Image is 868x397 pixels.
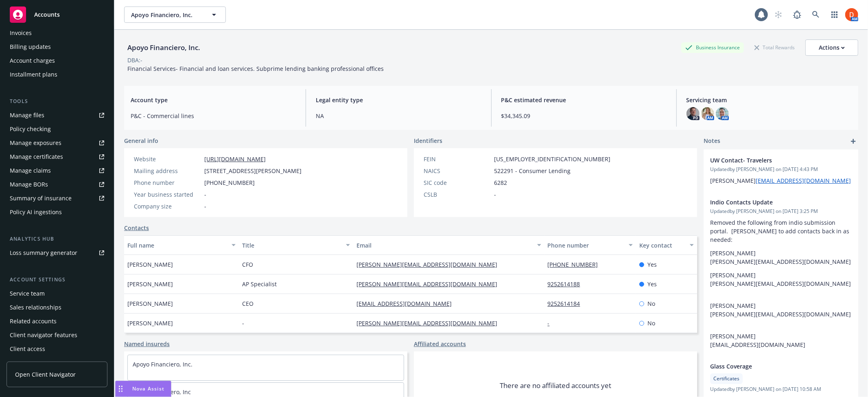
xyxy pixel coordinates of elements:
[10,136,61,149] div: Manage exposures
[239,235,354,255] button: Title
[7,109,107,122] a: Manage files
[116,381,126,397] div: Drag to move
[710,332,852,349] p: [PERSON_NAME] [EMAIL_ADDRESS][DOMAIN_NAME]
[716,107,729,120] img: photo
[845,8,858,21] img: photo
[134,202,201,211] div: Company size
[710,166,852,173] span: Updated by [PERSON_NAME] on [DATE] 4:43 PM
[7,178,107,191] a: Manage BORs
[10,287,45,300] div: Service team
[10,54,55,67] div: Account charges
[548,261,605,268] a: [PHONE_NUMBER]
[10,192,72,205] div: Summary of insurance
[681,42,744,53] div: Business Insurance
[124,235,239,255] button: Full name
[424,190,491,199] div: CSLB
[710,301,852,318] p: [PERSON_NAME] [PERSON_NAME][EMAIL_ADDRESS][DOMAIN_NAME]
[647,280,657,288] span: Yes
[501,96,667,104] span: P&C estimated revenue
[710,218,852,244] p: Removed the following from indio submission portal. [PERSON_NAME] to add contacts back in as needed:
[789,7,805,23] a: Report a Bug
[10,26,32,39] div: Invoices
[10,68,57,81] div: Installment plans
[710,249,852,266] p: [PERSON_NAME] [PERSON_NAME][EMAIL_ADDRESS][DOMAIN_NAME]
[710,271,852,288] p: [PERSON_NAME] [PERSON_NAME][EMAIL_ADDRESS][DOMAIN_NAME]
[848,136,858,146] a: add
[127,241,227,250] div: Full name
[548,319,556,327] a: -
[10,150,63,163] div: Manage certificates
[808,7,824,23] a: Search
[353,235,544,255] button: Email
[34,11,60,18] span: Accounts
[7,301,107,314] a: Sales relationships
[7,68,107,81] a: Installment plans
[7,206,107,219] a: Policy AI ingestions
[819,40,845,55] div: Actions
[134,155,201,163] div: Website
[131,96,296,104] span: Account type
[7,97,107,105] div: Tools
[356,300,458,307] a: [EMAIL_ADDRESS][DOMAIN_NAME]
[10,329,77,342] div: Client navigator features
[494,190,496,199] span: -
[10,246,77,259] div: Loss summary generator
[127,319,173,327] span: [PERSON_NAME]
[7,287,107,300] a: Service team
[500,381,611,390] span: There are no affiliated accounts yet
[7,136,107,149] a: Manage exposures
[131,112,296,120] span: P&C - Commercial lines
[124,136,158,145] span: General info
[10,164,51,177] div: Manage claims
[704,191,858,355] div: Indio Contacts UpdateUpdatedby [PERSON_NAME] on [DATE] 3:25 PMRemoved the following from indio su...
[647,260,657,269] span: Yes
[687,107,700,120] img: photo
[10,206,62,219] div: Policy AI ingestions
[710,386,852,393] span: Updated by [PERSON_NAME] on [DATE] 10:58 AM
[713,375,739,382] span: Certificates
[548,241,624,250] div: Phone number
[826,7,843,23] a: Switch app
[7,40,107,53] a: Billing updates
[494,167,571,175] span: 522291 - Consumer Lending
[548,300,587,307] a: 9252614184
[356,319,504,327] a: [PERSON_NAME][EMAIL_ADDRESS][DOMAIN_NAME]
[7,150,107,163] a: Manage certificates
[134,178,201,187] div: Phone number
[134,190,201,199] div: Year business started
[356,280,504,288] a: [PERSON_NAME][EMAIL_ADDRESS][DOMAIN_NAME]
[242,241,341,250] div: Title
[687,96,852,104] span: Servicing team
[501,112,667,120] span: $34,345.09
[424,178,491,187] div: SIC code
[10,315,57,328] div: Related accounts
[636,235,697,255] button: Key contact
[204,167,302,175] span: [STREET_ADDRESS][PERSON_NAME]
[132,385,164,392] span: Nova Assist
[770,7,787,23] a: Start snowing
[701,107,714,120] img: photo
[7,235,107,243] div: Analytics hub
[204,190,206,199] span: -
[7,192,107,205] a: Summary of insurance
[316,96,481,104] span: Legal entity type
[127,56,142,64] div: DBA: -
[131,11,201,19] span: Apoyo Financiero, Inc.
[710,208,852,215] span: Updated by [PERSON_NAME] on [DATE] 3:25 PM
[647,299,655,308] span: No
[7,342,107,355] a: Client access
[316,112,481,120] span: NA
[7,329,107,342] a: Client navigator features
[127,280,173,288] span: [PERSON_NAME]
[805,39,858,56] button: Actions
[115,381,171,397] button: Nova Assist
[548,280,587,288] a: 9252614188
[494,155,610,163] span: [US_EMPLOYER_IDENTIFICATION_NUMBER]
[424,167,491,175] div: NAICS
[704,149,858,191] div: UW Contact- TravelersUpdatedby [PERSON_NAME] on [DATE] 4:43 PM[PERSON_NAME][EMAIL_ADDRESS][DOMAIN...
[10,301,61,314] div: Sales relationships
[204,202,206,211] span: -
[133,360,192,368] a: Apoyo Financiero, Inc.
[356,261,504,268] a: [PERSON_NAME][EMAIL_ADDRESS][DOMAIN_NAME]
[710,362,831,371] span: Glass Coverage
